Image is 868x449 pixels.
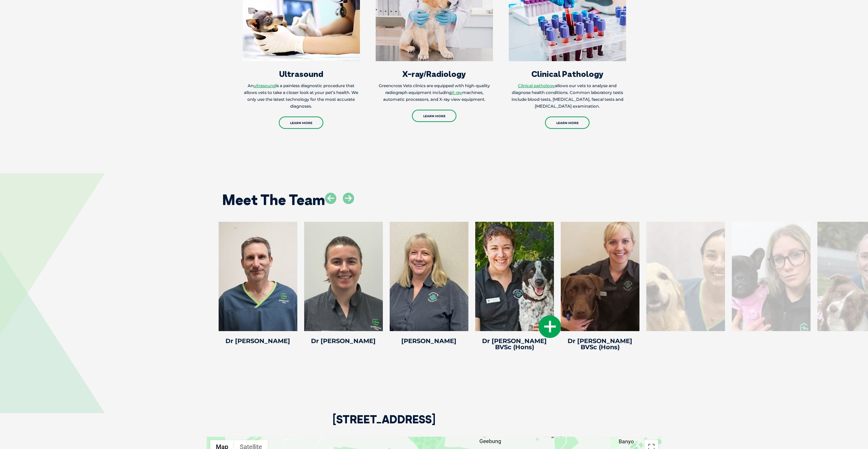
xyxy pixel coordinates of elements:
[561,338,639,350] h4: Dr [PERSON_NAME] BVSc (Hons)
[518,83,555,88] a: Clinical pathology
[243,70,360,78] h3: Ultrasound
[376,70,493,78] h3: X-ray/Radiology
[219,338,297,344] h4: Dr [PERSON_NAME]
[304,338,383,344] h4: Dr [PERSON_NAME]
[509,70,626,78] h3: Clinical Pathology
[376,82,493,103] p: Greencross Vets clinics are equipped with high-quality radiograph equipment including machines, a...
[279,117,323,129] a: Learn More
[390,338,468,344] h4: [PERSON_NAME]
[452,90,462,95] a: X-ray
[412,110,456,122] a: Learn More
[254,83,276,88] a: ultrasound
[333,414,436,437] h2: [STREET_ADDRESS]
[222,193,325,207] h2: Meet The Team
[475,338,554,350] h4: Dr [PERSON_NAME] BVSc (Hons)
[243,82,360,110] p: An is a painless diagnostic procedure that allows vets to take a closer look at your pet’s health...
[545,117,590,129] a: Learn More
[509,82,626,110] p: allows our vets to analyse and diagnose health conditions. Common laboratory tests include blood ...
